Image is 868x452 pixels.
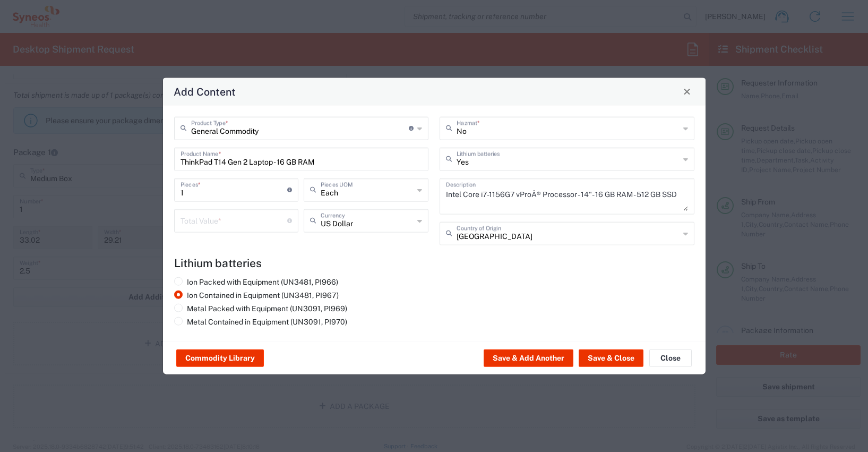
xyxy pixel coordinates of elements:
[680,84,694,99] button: Close
[174,290,339,300] label: Ion Contained in Equipment (UN3481, PI967)
[649,349,692,366] button: Close
[174,83,236,99] h4: Add Content
[174,303,347,313] label: Metal Packed with Equipment (UN3091, PI969)
[174,256,694,269] h4: Lithium batteries
[176,349,264,366] button: Commodity Library
[484,349,573,366] button: Save & Add Another
[174,277,338,286] label: Ion Packed with Equipment (UN3481, PI966)
[174,317,347,326] label: Metal Contained in Equipment (UN3091, PI970)
[579,349,643,366] button: Save & Close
